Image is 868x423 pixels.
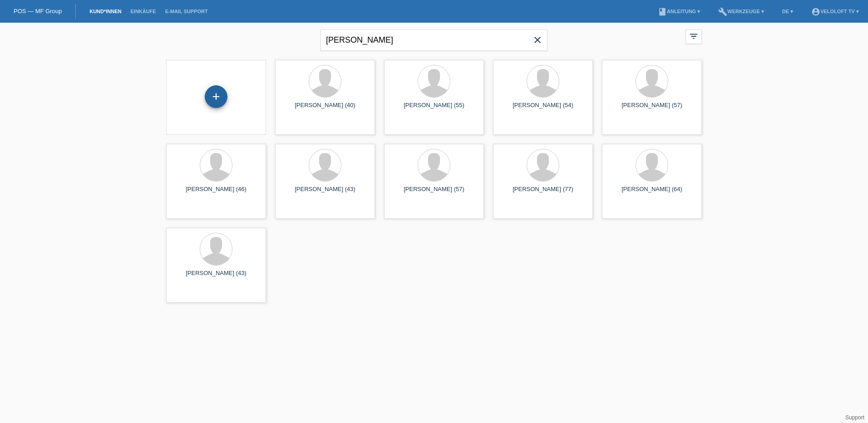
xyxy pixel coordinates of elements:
[85,9,126,14] a: Kund*innen
[126,9,160,14] a: Einkäufe
[205,89,227,104] div: Kund*in hinzufügen
[282,186,368,200] div: [PERSON_NAME] (43)
[609,186,695,200] div: [PERSON_NAME] (64)
[321,30,547,51] input: Suche...
[658,7,667,16] i: book
[391,102,477,116] div: [PERSON_NAME] (55)
[173,186,259,200] div: [PERSON_NAME] (46)
[173,270,259,284] div: [PERSON_NAME] (43)
[811,7,820,16] i: account_circle
[391,186,477,200] div: [PERSON_NAME] (57)
[609,102,695,116] div: [PERSON_NAME] (57)
[161,9,212,14] a: E-Mail Support
[845,414,864,421] a: Support
[653,9,705,14] a: bookAnleitung ▾
[500,186,586,200] div: [PERSON_NAME] (77)
[532,34,543,45] i: close
[689,31,699,41] i: filter_list
[282,102,368,116] div: [PERSON_NAME] (40)
[778,9,798,14] a: DE ▾
[14,8,62,15] a: POS — MF Group
[714,9,769,14] a: buildWerkzeuge ▾
[807,9,863,14] a: account_circleVeloLoft TV ▾
[718,7,727,16] i: build
[500,102,586,116] div: [PERSON_NAME] (54)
